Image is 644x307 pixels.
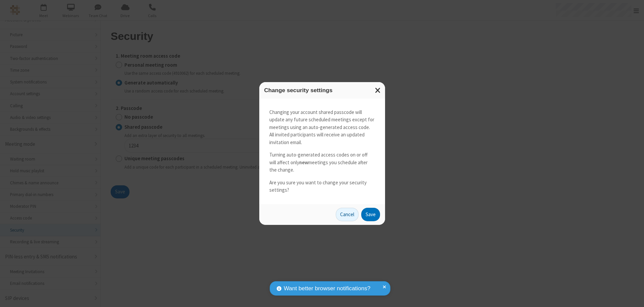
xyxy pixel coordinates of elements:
strong: new [299,159,308,166]
p: Changing your account shared passcode will update any future scheduled meetings except for meetin... [269,109,375,146]
span: Want better browser notifications? [284,284,370,293]
button: Save [361,208,380,221]
p: Are you sure you want to change your security settings? [269,179,375,194]
button: Close modal [371,82,385,99]
button: Cancel [336,208,359,221]
p: Turning auto-generated access codes on or off will affect only meetings you schedule after the ch... [269,151,375,174]
h3: Change security settings [264,87,380,94]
